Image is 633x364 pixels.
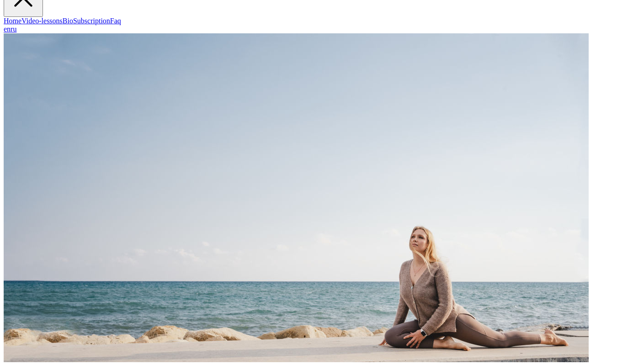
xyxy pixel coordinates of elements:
a: Home [4,17,21,25]
a: Faq [110,17,121,25]
a: en [4,25,11,33]
a: Video-lessons [21,17,63,25]
a: Subscription [73,17,110,25]
a: Bio [63,17,73,25]
a: ru [11,25,16,33]
img: Subscription [4,33,589,362]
